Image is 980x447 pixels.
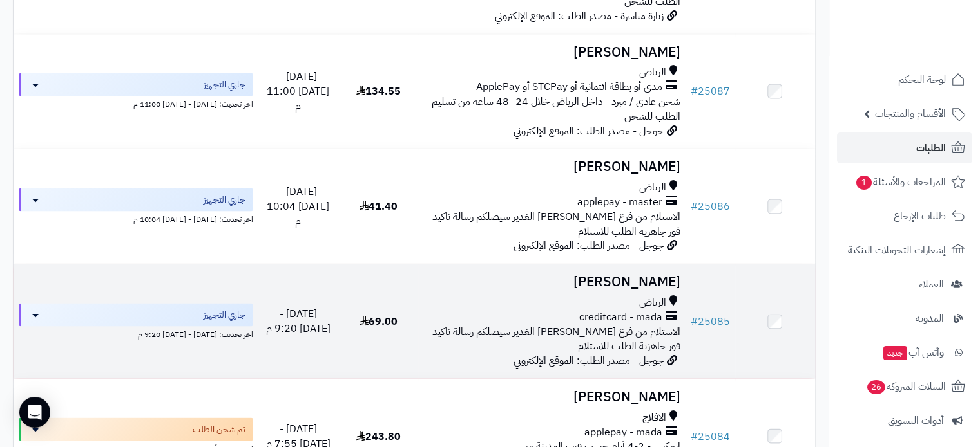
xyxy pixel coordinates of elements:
span: 69.00 [360,314,398,329]
span: applepay - master [577,195,662,210]
span: تم شحن الطلب [193,423,245,436]
span: مدى أو بطاقة ائتمانية أو STCPay أو ApplePay [476,80,662,95]
div: اخر تحديث: [DATE] - [DATE] 9:20 م [19,327,253,340]
span: # [691,314,698,329]
span: [DATE] - [DATE] 10:04 م [267,184,329,229]
span: 26 [867,380,885,394]
span: [DATE] - [DATE] 11:00 م [267,69,329,114]
a: طلبات الإرجاع [837,201,972,232]
span: 41.40 [360,199,398,214]
span: المراجعات والأسئلة [855,173,946,191]
a: أدوات التسويق [837,405,972,436]
span: أدوات التسويق [888,412,944,430]
span: 1 [856,176,872,190]
span: إشعارات التحويلات البنكية [848,241,946,259]
h3: [PERSON_NAME] [423,390,680,405]
span: جاري التجهيز [204,309,245,322]
div: Open Intercom Messenger [19,397,50,428]
a: لوحة التحكم [837,64,972,95]
a: #25085 [691,314,730,329]
span: # [691,199,698,214]
a: الطلبات [837,132,972,163]
span: السلات المتروكة [866,378,946,396]
span: applepay - mada [584,425,662,440]
span: الاستلام من فرع [PERSON_NAME] الغدير سيصلكم رسالة تاكيد فور جاهزية الطلب للاستلام [432,209,680,239]
a: وآتس آبجديد [837,337,972,368]
a: العملاء [837,269,972,300]
h3: [PERSON_NAME] [423,275,680,289]
span: جوجل - مصدر الطلب: الموقع الإلكتروني [514,238,664,253]
span: المدونة [916,309,944,327]
a: إشعارات التحويلات البنكية [837,235,972,266]
span: الافلاج [642,410,666,425]
span: الطلبات [916,139,946,157]
span: # [691,429,698,444]
img: logo-2.png [892,10,968,37]
span: جوجل - مصدر الطلب: الموقع الإلكتروني [514,123,664,139]
span: وآتس آب [882,343,944,361]
span: جوجل - مصدر الطلب: الموقع الإلكتروني [514,353,664,369]
span: creditcard - mada [579,310,662,325]
span: العملاء [919,275,944,293]
a: #25084 [691,429,730,444]
span: جديد [883,346,907,360]
span: الاستلام من فرع [PERSON_NAME] الغدير سيصلكم رسالة تاكيد فور جاهزية الطلب للاستلام [432,324,680,354]
div: اخر تحديث: [DATE] - [DATE] 11:00 م [19,96,253,110]
a: المراجعات والأسئلة1 [837,167,972,197]
a: السلات المتروكة26 [837,371,972,402]
span: 134.55 [356,84,401,99]
a: #25086 [691,199,730,214]
span: [DATE] - [DATE] 9:20 م [266,306,331,336]
span: جاري التجهيز [204,194,245,206]
span: جاري التجهيز [204,78,245,91]
div: اخر تحديث: [DATE] - [DATE] 10:04 م [19,212,253,225]
span: الرياض [639,295,666,310]
span: شحن عادي / مبرد - داخل الرياض خلال 24 -48 ساعه من تسليم الطلب للشحن [432,94,680,124]
span: الأقسام والمنتجات [875,105,946,123]
a: المدونة [837,303,972,334]
span: # [691,84,698,99]
span: زيارة مباشرة - مصدر الطلب: الموقع الإلكتروني [495,8,664,24]
span: طلبات الإرجاع [894,207,946,225]
span: 243.80 [356,429,401,444]
a: #25087 [691,84,730,99]
h3: [PERSON_NAME] [423,45,680,60]
span: الرياض [639,65,666,80]
span: لوحة التحكم [898,71,946,89]
h3: [PERSON_NAME] [423,160,680,174]
span: الرياض [639,180,666,195]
